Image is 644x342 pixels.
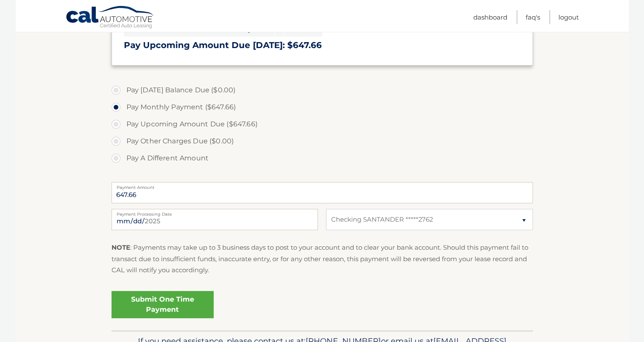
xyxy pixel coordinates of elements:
[526,10,540,24] a: FAQ's
[124,40,521,51] h3: Pay Upcoming Amount Due [DATE]: $647.66
[112,182,533,203] input: Payment Amount
[112,242,533,276] p: : Payments may take up to 3 business days to post to your account and to clear your bank account....
[558,10,579,24] a: Logout
[112,291,214,318] a: Submit One Time Payment
[112,82,533,99] label: Pay [DATE] Balance Due ($0.00)
[112,209,318,230] input: Payment Date
[473,10,507,24] a: Dashboard
[112,150,533,167] label: Pay A Different Amount
[66,6,155,30] a: Cal Automotive
[112,209,318,216] label: Payment Processing Date
[112,116,533,133] label: Pay Upcoming Amount Due ($647.66)
[112,99,533,116] label: Pay Monthly Payment ($647.66)
[112,133,533,150] label: Pay Other Charges Due ($0.00)
[112,243,130,251] strong: NOTE
[112,182,533,189] label: Payment Amount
